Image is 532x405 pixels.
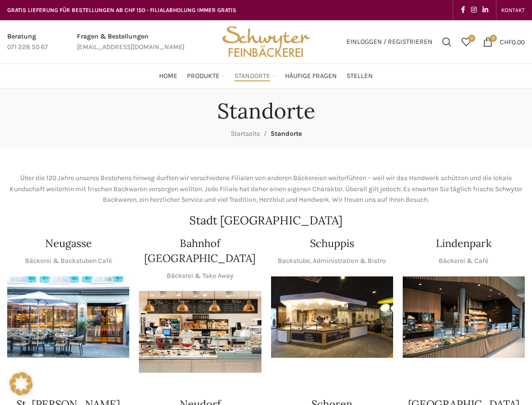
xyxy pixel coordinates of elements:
img: Bahnhof St. Gallen [139,291,261,373]
div: Secondary navigation [496,0,530,20]
span: 0 [490,35,497,42]
a: Linkedin social link [480,3,491,17]
a: Häufige Fragen [285,66,337,86]
span: KONTAKT [501,7,525,13]
a: Einloggen / Registrieren [342,32,437,52]
div: 1 / 1 [7,276,129,358]
span: GRATIS LIEFERUNG FÜR BESTELLUNGEN AB CHF 150 - FILIALABHOLUNG IMMER GRATIS [7,7,236,13]
img: Bäckerei Schwyter [219,20,313,64]
span: Stellen [346,72,373,81]
div: 1 / 1 [139,291,261,373]
p: Backstube, Administration & Bistro [278,256,386,266]
img: 150130-Schwyter-013 [271,276,393,358]
span: Standorte [271,130,302,138]
span: Einloggen / Registrieren [346,39,433,45]
span: Home [159,72,177,81]
a: Suchen [437,32,457,52]
a: Facebook social link [458,3,468,17]
a: Instagram social link [468,3,480,17]
p: Bäckerei & Take Away [167,271,234,281]
a: Infobox link [7,31,48,53]
h4: Lindenpark [436,236,492,251]
p: Bäckerei & Café [439,256,488,266]
a: KONTAKT [501,0,525,20]
div: 1 / 1 [403,276,525,358]
span: 0 [468,35,475,42]
h1: Standorte [217,98,315,124]
a: Infobox link [77,31,185,53]
h4: Schuppis [310,236,354,251]
div: 1 / 1 [271,276,393,358]
p: Über die 120 Jahre unseres Bestehens hinweg durften wir verschiedene Filialen von anderen Bäckere... [7,173,525,205]
a: Stellen [346,66,373,86]
img: 017-e1571925257345 [403,276,525,358]
a: 0 [457,32,476,52]
p: Bäckerei & Backstuben Café [25,256,112,266]
a: Standorte [235,66,275,86]
a: Site logo [219,37,313,45]
h4: Neugasse [45,236,92,251]
a: Startseite [231,130,260,138]
span: Standorte [235,72,270,81]
span: CHF [500,38,512,46]
bdi: 0.00 [500,38,525,46]
h2: Stadt [GEOGRAPHIC_DATA] [7,215,525,226]
a: 0 CHF0.00 [478,32,530,52]
img: Neugasse [7,276,129,358]
span: Häufige Fragen [285,72,337,81]
h4: Bahnhof [GEOGRAPHIC_DATA] [139,236,261,266]
a: Produkte [187,66,225,86]
span: Produkte [187,72,220,81]
div: Main navigation [2,66,530,86]
a: Home [159,66,177,86]
div: Meine Wunschliste [457,32,476,52]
